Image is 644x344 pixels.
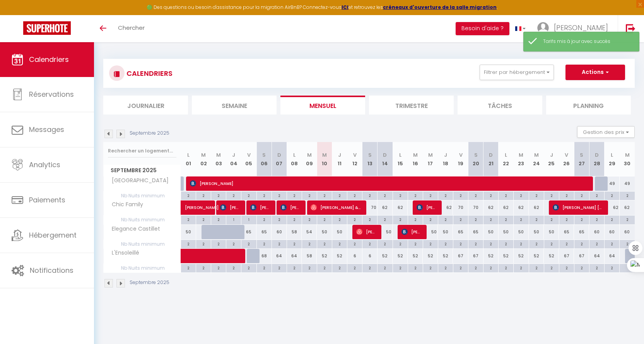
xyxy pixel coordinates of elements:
[543,38,631,45] div: Tarifs mis à jour avec succès
[378,200,393,215] div: 62
[468,200,483,215] div: 70
[226,216,241,223] div: 1
[483,200,499,215] div: 62
[423,264,438,271] div: 2
[112,15,150,42] a: Chercher
[287,264,302,271] div: 2
[29,230,77,240] span: Hébergement
[489,151,493,159] abbr: D
[190,176,587,191] span: [PERSON_NAME]
[544,264,559,271] div: 2
[293,151,296,159] abbr: L
[104,240,181,248] span: Nb Nuits minimum
[317,225,332,239] div: 50
[499,249,514,263] div: 52
[287,142,302,176] th: 08
[104,264,181,272] span: Nb Nuits minimum
[620,225,635,239] div: 60
[456,22,509,35] button: Besoin d'aide ?
[181,192,196,199] div: 2
[453,192,468,199] div: 2
[514,142,529,176] th: 23
[483,240,498,247] div: 2
[393,142,408,176] th: 15
[423,249,438,263] div: 52
[514,216,528,223] div: 2
[544,225,559,239] div: 50
[378,225,393,239] div: 50
[438,240,453,247] div: 2
[559,142,574,176] th: 26
[605,192,619,199] div: 2
[468,142,483,176] th: 20
[378,142,393,176] th: 14
[201,151,206,159] abbr: M
[534,151,539,159] abbr: M
[408,249,423,263] div: 52
[589,142,604,176] th: 28
[241,240,256,247] div: 2
[104,192,181,200] span: Nb Nuits minimum
[181,225,196,239] div: 50
[620,142,635,176] th: 30
[262,151,266,159] abbr: S
[514,264,528,271] div: 2
[317,249,332,263] div: 52
[347,192,362,199] div: 2
[574,216,589,223] div: 2
[393,200,408,215] div: 62
[574,192,589,199] div: 2
[453,264,468,271] div: 2
[322,151,327,159] abbr: M
[408,264,423,271] div: 2
[302,240,317,247] div: 2
[529,192,544,199] div: 2
[620,216,635,223] div: 2
[499,264,513,271] div: 2
[589,192,604,199] div: 2
[226,142,241,176] th: 04
[483,225,499,239] div: 50
[362,192,377,199] div: 2
[423,216,438,223] div: 2
[620,176,635,191] div: 49
[458,96,542,115] li: Tâches
[626,24,635,33] img: logout
[453,225,468,239] div: 65
[483,216,498,223] div: 2
[554,23,608,33] span: [PERSON_NAME]
[241,216,256,223] div: 1
[423,225,438,239] div: 50
[444,151,447,159] abbr: J
[272,216,287,223] div: 2
[302,264,317,271] div: 2
[196,240,211,247] div: 2
[605,240,619,247] div: 2
[105,200,145,209] span: Chic Family
[620,240,635,247] div: 2
[529,264,544,271] div: 2
[226,192,241,199] div: 2
[574,240,589,247] div: 2
[332,264,347,271] div: 2
[438,264,453,271] div: 2
[29,195,65,205] span: Paiements
[347,264,362,271] div: 2
[256,225,272,239] div: 65
[559,216,574,223] div: 2
[362,240,377,247] div: 2
[574,142,589,176] th: 27
[257,216,272,223] div: 2
[499,225,514,239] div: 50
[302,142,317,176] th: 09
[287,249,302,263] div: 64
[317,264,332,271] div: 2
[23,21,71,35] img: Super Booking
[589,240,604,247] div: 2
[332,249,347,263] div: 52
[499,192,513,199] div: 2
[181,264,196,271] div: 2
[338,151,341,159] abbr: J
[428,151,433,159] abbr: M
[257,192,272,199] div: 2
